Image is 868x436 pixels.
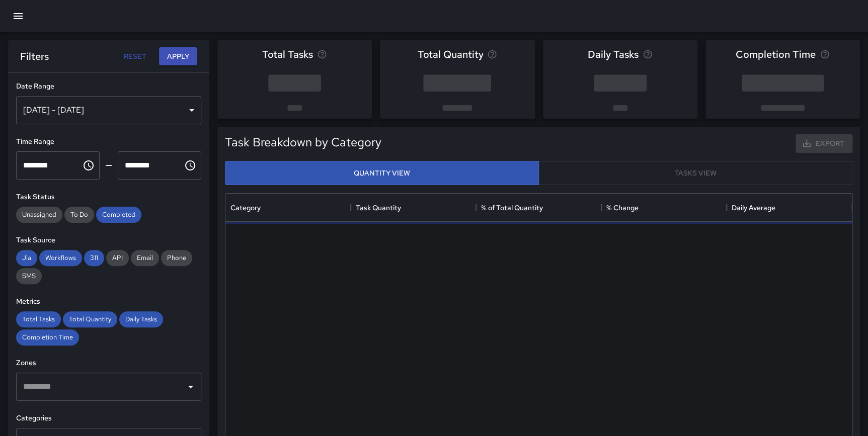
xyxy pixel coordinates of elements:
h6: Metrics [16,296,201,307]
div: Daily Average [727,194,852,222]
div: To Do [64,207,94,223]
svg: Average time taken to complete tasks in the selected period, compared to the previous period. [820,49,830,59]
h6: Filters [20,48,49,64]
h6: Zones [16,358,201,369]
span: Phone [161,253,192,262]
span: Email [131,253,159,262]
span: 311 [84,253,104,262]
div: Unassigned [16,207,62,223]
span: Total Quantity [417,46,483,62]
h5: Task Breakdown by Category [225,134,381,150]
span: Jia [16,253,37,262]
div: Workflows [39,250,82,266]
span: Completion Time [736,46,816,62]
h6: Time Range [16,136,201,147]
div: % Change [601,194,727,222]
div: Completed [96,207,141,223]
div: Task Quantity [356,194,401,222]
div: Category [230,194,261,222]
span: Daily Tasks [119,315,163,323]
div: Total Tasks [16,311,61,327]
span: Completed [96,210,141,219]
span: Unassigned [16,210,62,219]
div: SMS [16,268,42,284]
button: Choose time, selected time is 12:00 AM [78,155,99,176]
span: SMS [16,272,42,280]
span: Total Quantity [63,315,117,323]
button: Choose time, selected time is 11:59 PM [180,155,200,176]
span: To Do [64,210,94,219]
div: Daily Tasks [119,311,163,327]
span: Total Tasks [262,46,313,62]
h6: Date Range [16,81,201,92]
div: [DATE] - [DATE] [16,96,201,124]
div: API [106,250,129,266]
div: Total Quantity [63,311,117,327]
div: Category [225,194,351,222]
h6: Categories [16,413,201,424]
div: Email [131,250,159,266]
div: 311 [84,250,104,266]
svg: Total task quantity in the selected period, compared to the previous period. [487,49,497,59]
button: Apply [159,47,197,66]
div: % of Total Quantity [476,194,601,222]
div: Phone [161,250,192,266]
span: Total Tasks [16,315,61,323]
div: Completion Time [16,329,79,345]
span: API [106,253,129,262]
div: Jia [16,250,37,266]
button: Reset [119,47,151,66]
div: % of Total Quantity [481,194,543,222]
div: Daily Average [732,194,775,222]
div: Task Quantity [351,194,476,222]
h6: Task Source [16,235,201,246]
div: % Change [606,194,639,222]
span: Completion Time [16,333,79,341]
h6: Task Status [16,192,201,203]
button: Open [184,380,198,394]
span: Daily Tasks [588,46,639,62]
svg: Total number of tasks in the selected period, compared to the previous period. [317,49,327,59]
span: Workflows [39,253,82,262]
svg: Average number of tasks per day in the selected period, compared to the previous period. [643,49,653,59]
